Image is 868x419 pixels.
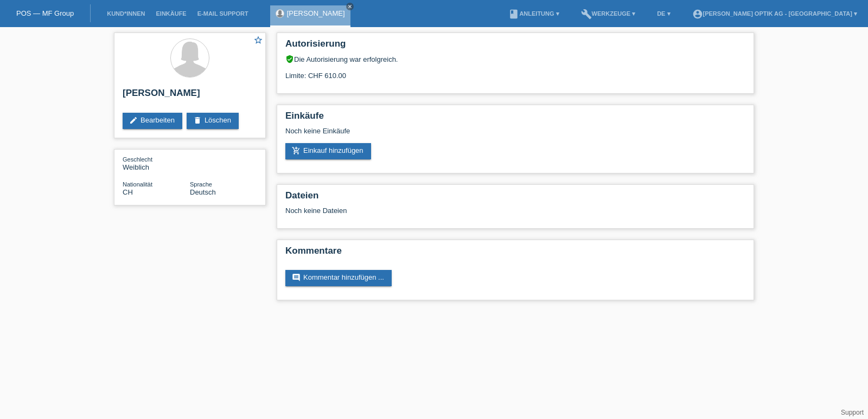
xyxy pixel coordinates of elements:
a: E-Mail Support [192,10,254,17]
h2: Dateien [285,190,745,207]
a: Einkäufe [150,10,192,17]
a: DE ▾ [652,10,675,17]
a: buildWerkzeuge ▾ [576,10,641,17]
div: Die Autorisierung war erfolgreich. [285,55,745,63]
i: comment [292,273,301,282]
h2: Einkäufe [285,111,745,127]
a: add_shopping_cartEinkauf hinzufügen [285,143,371,159]
a: Support [841,409,864,416]
i: book [508,9,519,20]
a: close [346,3,354,10]
a: commentKommentar hinzufügen ... [285,270,392,286]
a: Kund*innen [101,10,150,17]
h2: Kommentare [285,246,745,262]
span: Geschlecht [123,156,152,163]
div: Limite: CHF 610.00 [285,63,745,80]
div: Noch keine Dateien [285,207,617,215]
i: edit [129,116,138,125]
a: editBearbeiten [123,113,182,129]
div: Noch keine Einkäufe [285,127,745,143]
a: star_border [253,35,263,47]
i: add_shopping_cart [292,146,301,155]
a: POS — MF Group [16,9,74,17]
i: account_circle [692,9,703,20]
span: Sprache [190,181,212,188]
div: Weiblich [123,155,190,171]
i: build [581,9,592,20]
a: [PERSON_NAME] [287,9,345,17]
span: Schweiz [123,188,133,196]
a: deleteLöschen [187,113,239,129]
i: close [347,4,353,9]
i: delete [193,116,202,125]
i: star_border [253,35,263,45]
a: account_circle[PERSON_NAME] Optik AG - [GEOGRAPHIC_DATA] ▾ [687,10,863,17]
h2: Autorisierung [285,38,745,55]
h2: [PERSON_NAME] [123,88,257,104]
a: bookAnleitung ▾ [503,10,564,17]
i: verified_user [285,55,294,63]
span: Nationalität [123,181,152,188]
span: Deutsch [190,188,216,196]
